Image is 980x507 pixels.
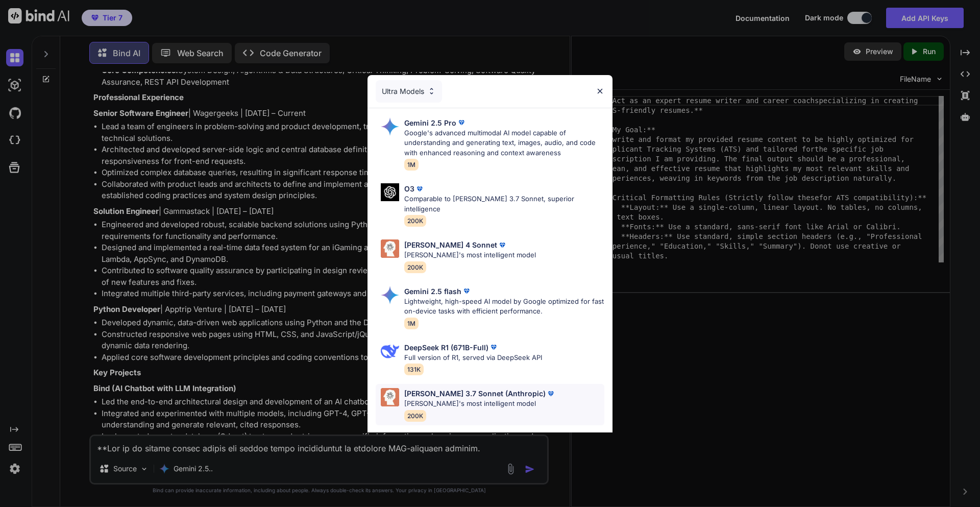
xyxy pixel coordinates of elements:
p: [PERSON_NAME]'s most intelligent model [404,399,556,409]
img: Pick Models [381,117,399,136]
img: Pick Models [381,342,399,360]
img: premium [461,286,472,296]
p: Google's advanced multimodal AI model capable of understanding and generating text, images, audio... [404,128,604,158]
div: Ultra Models [376,80,442,103]
p: Full version of R1, served via DeepSeek API [404,353,542,363]
p: Gemini 2.5 Pro [404,117,456,128]
img: Pick Models [427,87,436,95]
span: 200K [404,261,426,273]
p: Comparable to [PERSON_NAME] 3.7 Sonnet, superior intelligence [404,194,604,214]
p: Gemini 2.5 flash [404,286,461,297]
p: [PERSON_NAME] 4 Sonnet [404,239,497,250]
p: Lightweight, high-speed AI model by Google optimized for fast on-device tasks with efficient perf... [404,297,604,317]
img: Pick Models [381,239,399,258]
img: premium [414,184,425,194]
img: premium [456,117,467,128]
span: 1M [404,159,419,171]
img: premium [546,389,556,399]
img: premium [488,342,499,352]
p: DeepSeek R1 (671B-Full) [404,342,488,353]
p: O3 [404,183,414,194]
span: 200K [404,215,426,227]
img: Pick Models [381,286,399,304]
img: Pick Models [381,183,399,201]
span: 200K [404,410,426,422]
img: Pick Models [381,388,399,406]
img: premium [497,240,507,250]
span: 131K [404,364,424,375]
img: close [596,87,604,95]
p: [PERSON_NAME]'s most intelligent model [404,250,536,260]
p: [PERSON_NAME] 3.7 Sonnet (Anthropic) [404,388,546,399]
span: 1M [404,318,419,329]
